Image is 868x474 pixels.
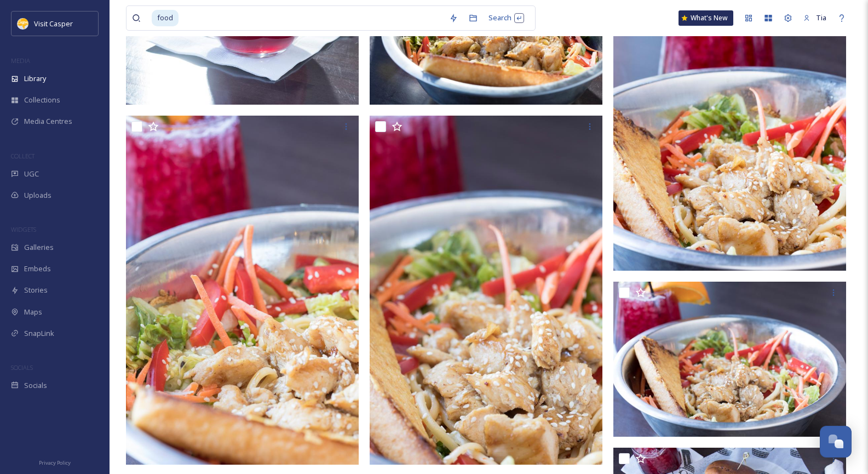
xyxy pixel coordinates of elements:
span: UGC [24,169,39,179]
span: WIDGETS [11,225,36,233]
img: 155780.jpg [18,18,28,29]
button: Open Chat [820,426,852,458]
span: Tia [816,13,826,22]
span: Uploads [24,190,51,201]
span: COLLECT [11,152,35,160]
span: Library [24,73,46,84]
a: Privacy Policy [39,455,71,469]
span: Stories [24,285,48,295]
span: food [152,10,179,26]
span: Galleries [24,242,54,253]
a: Tia [798,7,832,28]
span: Socials [24,380,47,391]
span: Visit Casper [34,19,73,28]
span: Collections [24,95,60,105]
span: MEDIA [11,56,30,65]
span: SOCIALS [11,363,33,372]
img: Branding Iron-32.jpg [370,116,602,465]
span: Embeds [24,264,51,274]
img: Branding Iron-31.jpg [126,116,359,465]
span: Privacy Policy [39,459,71,466]
img: Branding Iron-36.jpg [613,282,846,437]
div: Search [483,7,530,28]
a: What's New [679,10,733,26]
span: SnapLink [24,328,54,339]
span: Media Centres [24,116,72,127]
span: Maps [24,307,42,317]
